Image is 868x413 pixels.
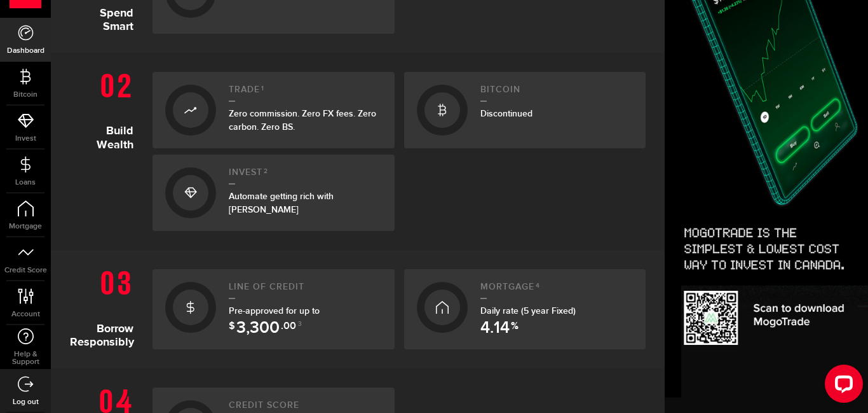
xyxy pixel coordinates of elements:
span: .00 [281,321,296,337]
span: % [511,321,519,337]
a: BitcoinDiscontinued [404,72,646,148]
sup: 4 [536,282,540,290]
sup: 1 [261,85,264,92]
iframe: LiveChat chat widget [815,360,868,413]
a: Mortgage4Daily rate (5 year Fixed) 4.14 % [404,269,646,349]
span: $ [229,321,235,337]
h1: Borrow Responsibly [70,263,143,349]
h2: Mortgage [480,282,634,299]
h2: Line of credit [229,282,382,299]
span: Pre-approved for up to [229,305,320,330]
sup: 3 [298,320,302,328]
sup: 2 [264,167,268,175]
span: Daily rate (5 year Fixed) [480,305,576,316]
h2: Trade [229,85,382,102]
a: Trade1Zero commission. Zero FX fees. Zero carbon. Zero BS. [153,72,395,148]
a: Line of creditPre-approved for up to $ 3,300 .00 3 [153,269,395,349]
h2: Invest [229,167,382,185]
h2: Bitcoin [480,85,634,102]
a: Invest2Automate getting rich with [PERSON_NAME] [153,155,395,231]
span: Discontinued [480,108,532,119]
h1: Build Wealth [70,66,143,231]
span: Zero commission. Zero FX fees. Zero carbon. Zero BS. [229,108,376,132]
span: 3,300 [236,320,280,337]
span: 4.14 [480,320,510,337]
span: Automate getting rich with [PERSON_NAME] [229,191,334,215]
